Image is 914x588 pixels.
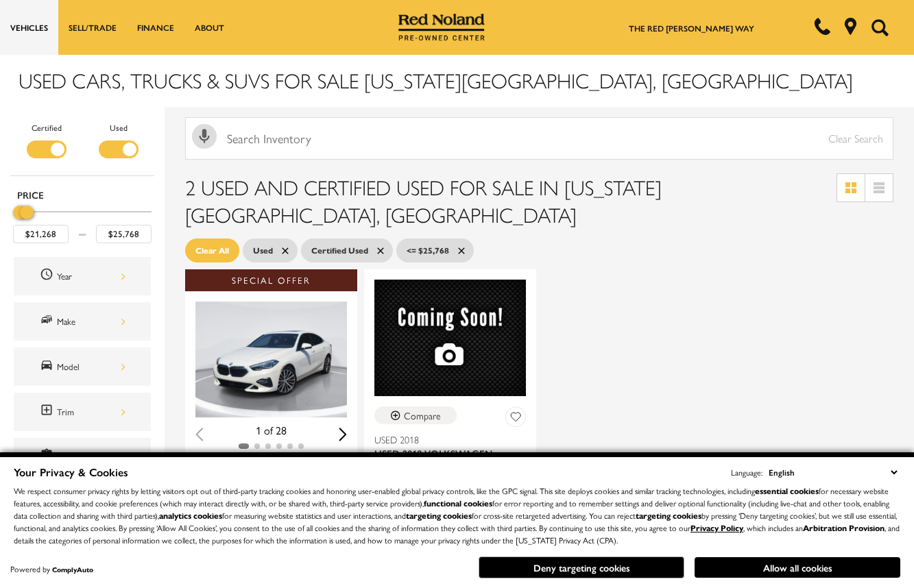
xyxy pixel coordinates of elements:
[311,242,368,259] span: Certified Used
[505,406,526,432] button: Save Vehicle
[195,302,350,417] div: 1 / 2
[13,206,27,219] div: Minimum Price
[695,557,900,578] button: Allow all cookies
[52,565,93,574] a: ComplyAuto
[14,347,151,386] div: ModelModel
[10,121,154,175] div: Filter by Vehicle Type
[374,432,526,487] a: Used 2018Used 2018 Volkswagen Atlas SEL Premium With Navigation & AWD
[13,201,152,243] div: Price
[192,124,217,149] svg: Click to toggle on voice search
[159,509,222,522] strong: analytics cookies
[374,406,457,424] button: Compare Vehicle
[404,409,441,421] div: Compare
[398,19,485,32] a: Red Noland Pre-Owned
[765,465,900,480] select: Language Select
[803,522,885,534] strong: Arbitration Provision
[406,509,472,522] strong: targeting cookies
[40,358,57,376] span: Model
[57,450,125,465] div: Features
[424,497,492,509] strong: functional cookies
[185,269,357,291] div: Special Offer
[57,314,125,329] div: Make
[32,121,62,134] label: Certified
[10,565,93,574] div: Powered by
[14,302,151,341] div: MakeMake
[185,117,893,160] input: Search Inventory
[339,428,347,441] div: Next slide
[398,14,485,41] img: Red Noland Pre-Owned
[195,302,350,417] img: 2021 BMW 2 Series 228i xDrive 1
[14,257,151,295] div: YearYear
[636,509,701,522] strong: targeting cookies
[40,448,57,466] span: Features
[374,432,516,446] span: Used 2018
[13,225,69,243] input: Minimum
[57,359,125,374] div: Model
[14,464,128,480] span: Your Privacy & Cookies
[40,267,57,285] span: Year
[629,22,754,34] a: The Red [PERSON_NAME] Way
[20,206,34,219] div: Maximum Price
[253,242,273,259] span: Used
[14,393,151,431] div: TrimTrim
[407,242,449,259] span: <= $25,768
[755,485,819,497] strong: essential cookies
[731,468,762,476] div: Language:
[690,522,743,534] a: Privacy Policy
[479,556,684,578] button: Deny targeting cookies
[195,242,229,259] span: Clear All
[57,404,125,419] div: Trim
[110,121,128,134] label: Used
[96,225,152,243] input: Maximum
[57,269,125,284] div: Year
[14,438,151,476] div: FeaturesFeatures
[195,423,347,438] div: 1 of 28
[17,188,147,201] h5: Price
[40,403,57,421] span: Trim
[374,446,516,487] span: Used 2018 Volkswagen Atlas SEL Premium With Navigation & AWD
[14,485,900,546] p: We respect consumer privacy rights by letting visitors opt out of third-party tracking cookies an...
[374,280,526,396] img: 2018 Volkswagen Atlas SEL Premium
[185,172,662,229] span: 2 Used and Certified Used for Sale in [US_STATE][GEOGRAPHIC_DATA], [GEOGRAPHIC_DATA]
[40,313,57,330] span: Make
[866,1,893,54] button: Open the search field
